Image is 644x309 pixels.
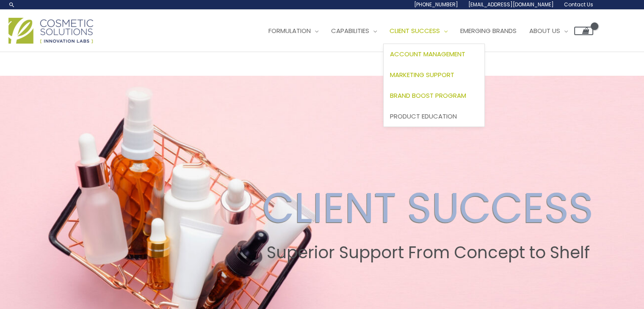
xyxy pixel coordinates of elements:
a: Client Success [383,18,454,44]
a: Marketing Support [384,65,484,86]
nav: Site Navigation [256,18,593,44]
a: Formulation [262,18,325,44]
span: Capabilities [331,26,369,35]
span: Account Management [390,50,465,58]
a: Search icon link [8,1,15,8]
a: Capabilities [325,18,383,44]
span: Product Education [390,112,457,121]
span: Client Success [390,26,440,35]
a: Product Education [384,106,484,127]
span: About Us [529,26,560,35]
a: Account Management [384,44,484,65]
span: Emerging Brands [460,26,517,35]
h2: Superior Support From Concept to Shelf [263,243,594,262]
h2: CLIENT SUCCESS [263,183,594,233]
span: [PHONE_NUMBER] [414,1,458,8]
span: Brand Boost Program [390,91,466,100]
img: Cosmetic Solutions Logo [8,18,93,44]
a: View Shopping Cart, empty [574,27,593,35]
span: [EMAIL_ADDRESS][DOMAIN_NAME] [468,1,554,8]
a: About Us [523,18,574,44]
a: Emerging Brands [454,18,523,44]
a: Brand Boost Program [384,85,484,106]
span: Contact Us [564,1,593,8]
span: Formulation [268,26,311,35]
span: Marketing Support [390,70,454,79]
